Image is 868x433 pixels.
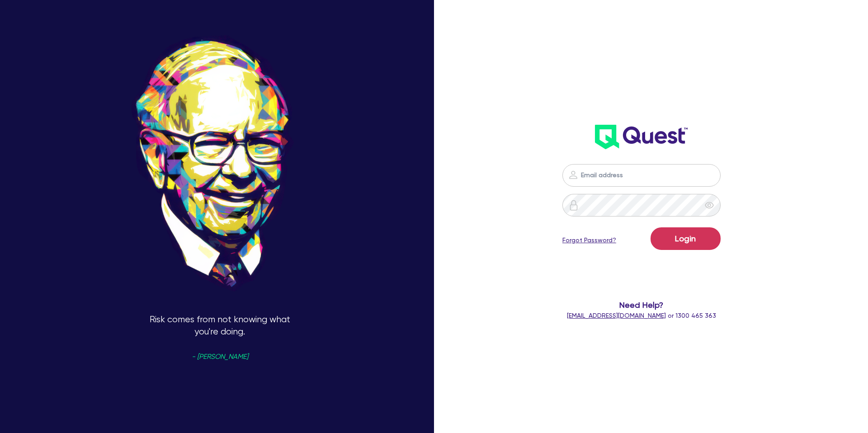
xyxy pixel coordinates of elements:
a: Forgot Password? [562,235,616,245]
img: wH2k97JdezQIQAAAABJRU5ErkJggg== [595,125,688,149]
a: [EMAIL_ADDRESS][DOMAIN_NAME] [567,312,666,319]
span: Need Help? [525,299,758,311]
img: icon-password [568,169,579,180]
input: Email address [562,164,721,187]
button: Login [651,227,721,250]
img: icon-password [568,200,579,211]
span: eye [705,201,714,210]
span: or 1300 465 363 [567,312,716,319]
span: - [PERSON_NAME] [192,353,248,360]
